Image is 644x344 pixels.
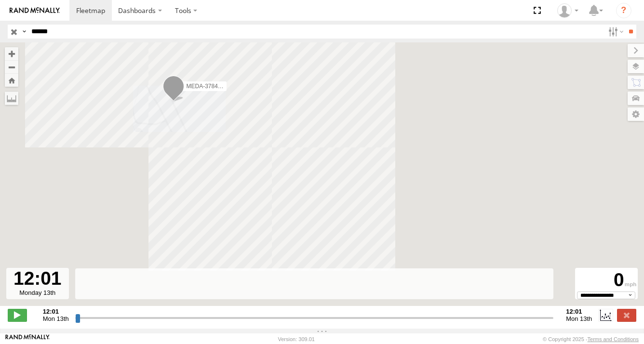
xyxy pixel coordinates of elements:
[43,308,69,315] strong: 12:01
[186,83,241,90] span: MEDA-378490-Swing
[278,336,315,342] div: Version: 309.01
[554,3,582,18] div: Tim Albro
[628,107,644,121] label: Map Settings
[5,60,18,74] button: Zoom out
[566,308,592,315] strong: 12:01
[577,269,636,291] div: 0
[8,309,27,321] label: Play/Stop
[604,25,625,39] label: Search Filter Options
[566,315,592,322] span: Mon 13th Oct 2025
[617,309,636,321] label: Close
[20,25,28,39] label: Search Query
[10,7,60,14] img: rand-logo.svg
[616,3,631,18] i: ?
[5,47,18,60] button: Zoom in
[5,92,18,105] label: Measure
[43,315,69,322] span: Mon 13th Oct 2025
[543,336,639,342] div: © Copyright 2025 -
[5,74,18,87] button: Zoom Home
[5,334,50,344] a: Visit our Website
[588,336,639,342] a: Terms and Conditions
